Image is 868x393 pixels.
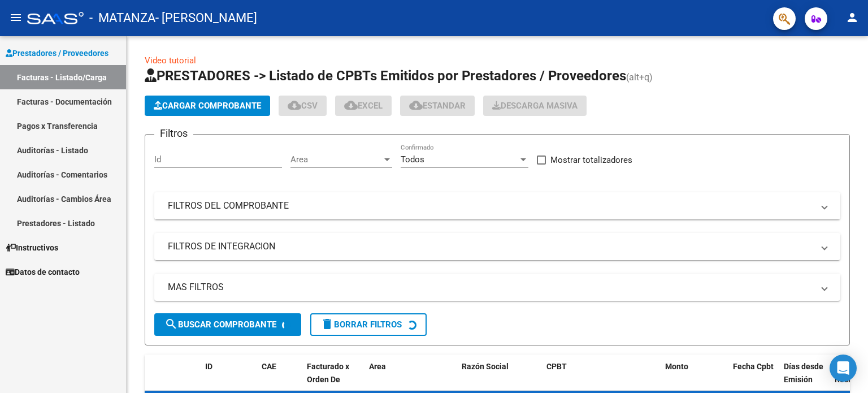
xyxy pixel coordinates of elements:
span: EXCEL [344,101,383,111]
span: Días desde Emisión [784,362,823,384]
button: CSV [279,96,327,116]
span: Datos de contacto [6,266,80,278]
mat-expansion-panel-header: MAS FILTROS [154,274,840,301]
span: Cargar Comprobante [154,101,261,111]
span: Area [369,362,386,371]
mat-panel-title: FILTROS DEL COMPROBANTE [168,200,813,212]
mat-icon: delete [320,317,334,331]
span: CAE [262,362,276,371]
span: Descarga Masiva [492,101,578,111]
span: Prestadores / Proveedores [6,47,108,59]
a: Video tutorial [145,55,196,66]
button: EXCEL [335,96,392,116]
span: Buscar Comprobante [164,319,276,330]
span: - MATANZA [89,6,155,31]
span: (alt+q) [626,72,653,83]
button: Descarga Masiva [483,96,587,116]
button: Cargar Comprobante [145,96,270,116]
span: Borrar Filtros [320,319,402,330]
span: Fecha Recibido [835,362,866,384]
span: Instructivos [6,241,58,254]
button: Estandar [400,96,475,116]
button: Borrar Filtros [310,313,427,336]
span: Area [290,154,382,165]
mat-icon: cloud_download [344,98,358,112]
mat-icon: cloud_download [288,98,301,112]
mat-icon: search [164,317,178,331]
mat-expansion-panel-header: FILTROS DE INTEGRACION [154,233,840,260]
mat-icon: person [845,11,859,24]
span: Todos [401,154,424,165]
span: Facturado x Orden De [307,362,349,384]
div: Open Intercom Messenger [830,355,857,382]
button: Buscar Comprobante [154,313,301,336]
span: Monto [665,362,688,371]
span: Razón Social [462,362,509,371]
mat-panel-title: FILTROS DE INTEGRACION [168,240,813,253]
span: - [PERSON_NAME] [155,6,257,31]
mat-icon: menu [9,11,23,24]
span: Estandar [409,101,466,111]
h3: Filtros [154,126,193,141]
span: Mostrar totalizadores [550,153,632,167]
app-download-masive: Descarga masiva de comprobantes (adjuntos) [483,96,587,116]
span: CPBT [546,362,567,371]
span: ID [205,362,212,371]
mat-icon: cloud_download [409,98,423,112]
mat-panel-title: MAS FILTROS [168,281,813,293]
span: CSV [288,101,318,111]
span: PRESTADORES -> Listado de CPBTs Emitidos por Prestadores / Proveedores [145,68,626,84]
span: Fecha Cpbt [733,362,774,371]
mat-expansion-panel-header: FILTROS DEL COMPROBANTE [154,192,840,219]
